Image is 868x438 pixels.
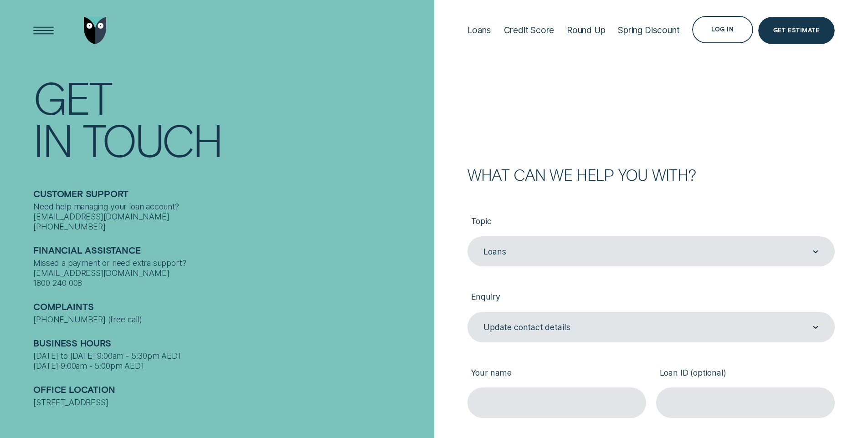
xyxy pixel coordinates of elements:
[33,301,429,315] h2: Complaints
[656,360,835,387] label: Loan ID (optional)
[33,351,429,371] div: [DATE] to [DATE] 9:00am - 5:30pm AEDT [DATE] 9:00am - 5:00pm AEDT
[33,118,72,160] div: In
[467,208,835,236] label: Topic
[33,76,111,118] div: Get
[33,202,429,232] div: Need help managing your loan account? [EMAIL_ADDRESS][DOMAIN_NAME] [PHONE_NUMBER]
[33,397,429,407] div: [STREET_ADDRESS]
[33,315,429,325] div: [PHONE_NUMBER] (free call)
[33,258,429,289] div: Missed a payment or need extra support? [EMAIL_ADDRESS][DOMAIN_NAME] 1800 240 008
[467,284,835,312] label: Enquiry
[33,188,429,202] h2: Customer support
[82,118,222,160] div: Touch
[33,76,429,160] h1: Get In Touch
[618,25,679,36] div: Spring Discount
[84,17,107,44] img: Wisr
[30,17,57,44] button: Open Menu
[483,322,570,332] div: Update contact details
[758,17,835,44] a: Get Estimate
[467,360,646,387] label: Your name
[567,25,606,36] div: Round Up
[692,16,753,43] button: Log in
[483,247,506,257] div: Loans
[467,25,491,36] div: Loans
[33,384,429,397] h2: Office Location
[33,245,429,258] h2: Financial assistance
[504,25,555,36] div: Credit Score
[33,338,429,351] h2: Business Hours
[467,167,835,182] h2: What can we help you with?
